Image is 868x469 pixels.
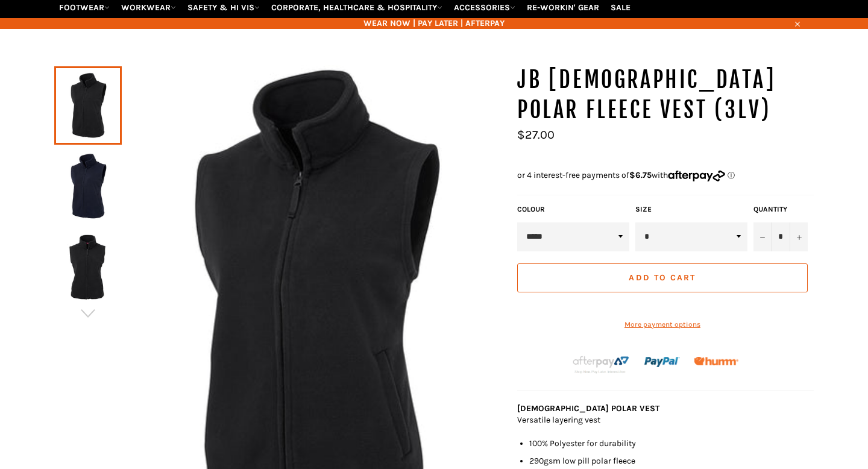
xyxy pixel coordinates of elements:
button: Increase item quantity by one [790,222,808,251]
label: Size [635,204,747,215]
button: Reduce item quantity by one [753,222,772,251]
p: Versatile layering vest [517,414,814,426]
li: 100% Polyester for durability [529,438,814,449]
strong: [DEMOGRAPHIC_DATA] POLAR VEST [517,403,659,414]
label: Quantity [753,204,808,215]
img: Humm_core_logo_RGB-01_300x60px_small_195d8312-4386-4de7-b182-0ef9b6303a37.png [694,357,738,366]
span: Add to Cart [629,272,696,283]
img: Workin Gear Ladies Polar Fleece Vest [60,234,116,300]
label: COLOUR [517,204,629,215]
button: Add to Cart [517,263,808,292]
span: $27.00 [517,128,555,142]
li: 290gsm low pill polar fleece [529,455,814,467]
img: Afterpay-Logo-on-dark-bg_large.png [571,354,631,375]
span: WEAR NOW | PAY LATER | AFTERPAY [54,17,814,29]
img: paypal.png [644,344,680,380]
a: More payment options [517,319,808,330]
h1: JB [DEMOGRAPHIC_DATA] Polar Fleece Vest (3LV) [517,65,814,125]
img: Workin Gear Ladies Polar Fleece Vest [60,153,116,219]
